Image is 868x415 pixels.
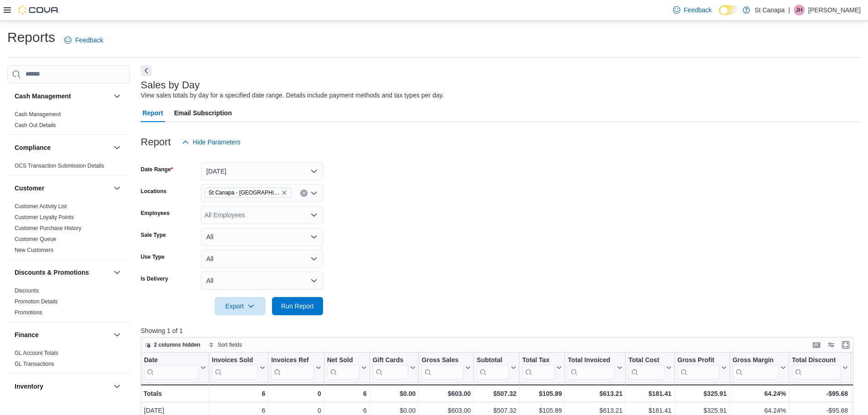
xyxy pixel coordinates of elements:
[15,349,58,357] span: GL Account Totals
[144,356,206,379] button: Date
[15,361,54,367] a: GL Transactions
[141,231,166,239] label: Sale Type
[522,388,562,399] div: $105.89
[271,356,321,379] button: Invoices Ref
[15,225,82,232] span: Customer Purchase History
[220,297,260,315] span: Export
[732,356,778,364] div: Gross Margin
[15,268,110,277] button: Discounts & Promotions
[15,287,39,294] a: Discounts
[215,297,266,315] button: Export
[112,267,123,278] button: Discounts & Promotions
[788,5,790,15] p: |
[15,163,104,169] a: OCS Transaction Submission Details
[15,330,110,339] button: Finance
[201,250,323,268] button: All
[178,133,244,151] button: Hide Parameters
[15,350,58,356] a: GL Account Totals
[796,5,803,15] span: JH
[75,36,103,45] span: Feedback
[372,356,408,364] div: Gift Cards
[568,356,622,379] button: Total Invoiced
[15,287,39,294] span: Discounts
[372,356,416,379] button: Gift Cards
[15,236,56,242] a: Customer Queue
[568,356,615,364] div: Total Invoiced
[421,356,463,379] div: Gross Sales
[205,188,291,198] span: St Canapa - Santa Teresa
[281,302,314,311] span: Run Report
[144,388,206,399] div: Totals
[18,5,59,15] img: Cova
[7,28,55,46] h1: Reports
[201,228,323,246] button: All
[218,341,242,348] span: Sort fields
[840,339,851,350] button: Enter fullscreen
[15,214,74,221] span: Customer Loyalty Points
[15,225,82,231] a: Customer Purchase History
[15,246,53,254] span: New Customers
[193,138,241,147] span: Hide Parameters
[112,329,123,340] button: Finance
[684,5,712,15] span: Feedback
[628,388,671,399] div: $181.41
[372,388,416,399] div: $0.00
[112,142,123,153] button: Compliance
[792,356,848,379] button: Total Discount
[7,160,130,175] div: Compliance
[15,298,58,305] a: Promotion Details
[15,309,42,316] a: Promotions
[112,91,123,102] button: Cash Management
[732,388,786,399] div: 64.24%
[212,356,258,364] div: Invoices Sold
[669,1,715,19] a: Feedback
[300,190,308,197] button: Clear input
[141,65,152,76] button: Next
[421,356,471,379] button: Gross Sales
[7,109,130,134] div: Cash Management
[792,356,841,379] div: Total Discount
[61,31,107,49] a: Feedback
[144,356,199,364] div: Date
[272,297,323,315] button: Run Report
[15,298,58,305] span: Promotion Details
[811,339,822,350] button: Keyboard shortcuts
[568,388,622,399] div: $613.21
[15,330,39,339] h3: Finance
[568,356,615,379] div: Total Invoiced
[15,382,110,391] button: Inventory
[15,203,67,210] span: Customer Activity List
[15,268,89,277] h3: Discounts & Promotions
[732,356,786,379] button: Gross Margin
[112,381,123,392] button: Inventory
[719,5,738,15] input: Dark Mode
[628,356,664,364] div: Total Cost
[678,388,727,399] div: $325.91
[15,92,110,101] button: Cash Management
[792,388,848,399] div: -$95.68
[15,122,56,128] a: Cash Out Details
[141,91,444,100] div: View sales totals by day for a specified date range. Details include payment methods and tax type...
[7,348,130,373] div: Finance
[144,356,199,379] div: Date
[327,356,359,379] div: Net Sold
[15,111,61,118] span: Cash Management
[678,356,727,379] button: Gross Profit
[522,356,555,379] div: Total Tax
[15,184,44,193] h3: Customer
[794,5,805,15] div: Joe Hernandez
[15,203,67,210] a: Customer Activity List
[141,166,173,173] label: Date Range
[15,92,71,101] h3: Cash Management
[112,183,123,194] button: Customer
[212,356,265,379] button: Invoices Sold
[421,388,471,399] div: $603.00
[141,137,171,148] h3: Report
[7,285,130,322] div: Discounts & Promotions
[271,388,321,399] div: 0
[141,188,167,195] label: Locations
[327,356,359,364] div: Net Sold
